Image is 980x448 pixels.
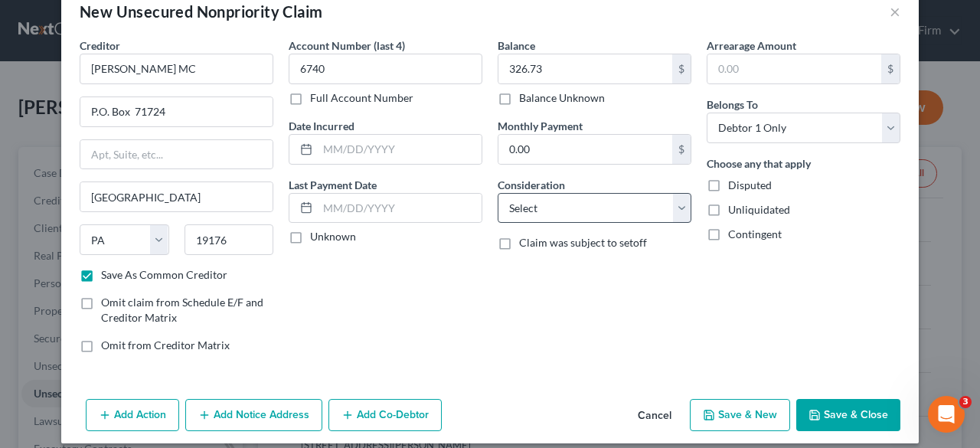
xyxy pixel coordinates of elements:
input: 0.00 [707,54,881,83]
input: Enter zip... [185,224,274,255]
label: Save As Common Creditor [101,267,227,283]
label: Unknown [310,229,356,244]
input: 0.00 [498,54,672,83]
input: XXXX [289,54,482,84]
label: Balance [498,38,535,54]
input: MM/DD/YYYY [318,135,482,164]
input: MM/DD/YYYY [318,194,482,223]
label: Balance Unknown [519,90,605,106]
input: Enter address... [80,97,273,126]
button: Add Action [86,399,179,431]
label: Choose any that apply [707,155,811,172]
span: Creditor [80,39,120,52]
span: Disputed [728,178,772,191]
button: × [890,2,900,21]
span: 3 [959,396,972,408]
label: Arrearage Amount [707,38,796,54]
input: Apt, Suite, etc... [80,140,273,169]
span: Unliquidated [728,203,790,216]
input: Search creditor by name... [80,54,273,84]
button: Add Co-Debtor [328,399,442,431]
button: Save & Close [796,399,900,431]
label: Full Account Number [310,90,413,106]
span: Omit claim from Schedule E/F and Creditor Matrix [101,296,263,324]
div: New Unsecured Nonpriority Claim [80,1,322,22]
button: Cancel [626,401,684,431]
label: Monthly Payment [498,118,583,134]
button: Save & New [690,399,790,431]
label: Date Incurred [289,118,354,134]
span: Belongs To [707,98,758,111]
iframe: Intercom live chat [928,396,965,433]
div: $ [672,54,691,83]
label: Last Payment Date [289,177,377,193]
label: Account Number (last 4) [289,38,405,54]
button: Add Notice Address [185,399,322,431]
input: 0.00 [498,135,672,164]
div: $ [881,54,900,83]
label: Consideration [498,177,565,193]
input: Enter city... [80,182,273,211]
span: Contingent [728,227,782,240]
span: Claim was subject to setoff [519,236,647,249]
div: $ [672,135,691,164]
span: Omit from Creditor Matrix [101,338,230,352]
